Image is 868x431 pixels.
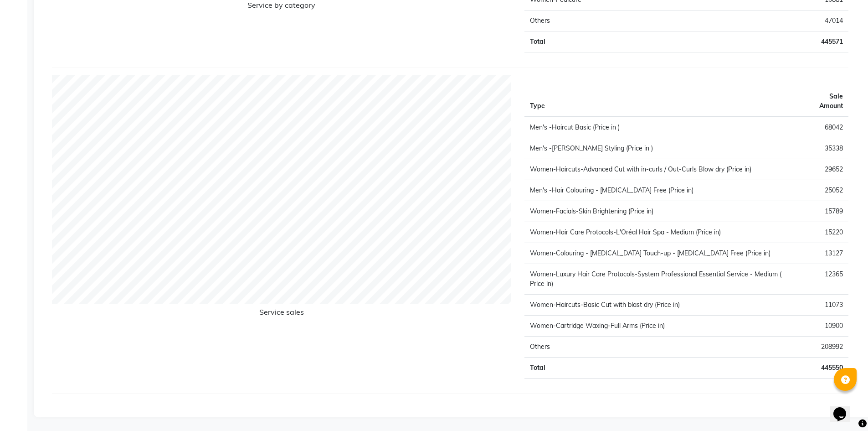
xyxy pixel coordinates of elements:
[799,159,848,180] td: 29652
[799,201,848,222] td: 15789
[524,159,799,180] td: Women-Haircuts-Advanced Cut with in-curls / Out-Curls Blow dry (Price in)
[524,358,799,379] td: Total
[524,86,799,117] th: Type
[524,31,750,52] td: Total
[524,180,799,201] td: Men's -Hair Colouring - [MEDICAL_DATA] Free (Price in)
[524,222,799,243] td: Women-Hair Care Protocols-L'Oréal Hair Spa - Medium (Price in)
[799,264,848,295] td: 12365
[524,117,799,138] td: Men's -Haircut Basic (Price in )
[524,201,799,222] td: Women-Facials-Skin Brightening (Price in)
[799,117,848,138] td: 68042
[799,86,848,117] th: Sale Amount
[750,31,848,52] td: 445571
[799,316,848,337] td: 10900
[52,308,511,320] h6: Service sales
[799,222,848,243] td: 15220
[799,138,848,159] td: 35338
[750,10,848,31] td: 47014
[799,243,848,264] td: 13127
[799,337,848,358] td: 208992
[799,295,848,316] td: 11073
[799,180,848,201] td: 25052
[799,358,848,379] td: 445550
[524,295,799,316] td: Women-Haircuts-Basic Cut with blast dry (Price in)
[52,1,511,13] h6: Service by category
[524,264,799,295] td: Women-Luxury Hair Care Protocols-System Professional Essential Service - Medium ( Price in)
[524,10,750,31] td: Others
[524,243,799,264] td: Women-Colouring - [MEDICAL_DATA] Touch-up - [MEDICAL_DATA] Free (Price in)
[524,138,799,159] td: Men's -[PERSON_NAME] Styling (Price in )
[524,337,799,358] td: Others
[524,316,799,337] td: Women-Cartridge Waxing-Full Arms (Price in)
[830,395,859,422] iframe: chat widget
